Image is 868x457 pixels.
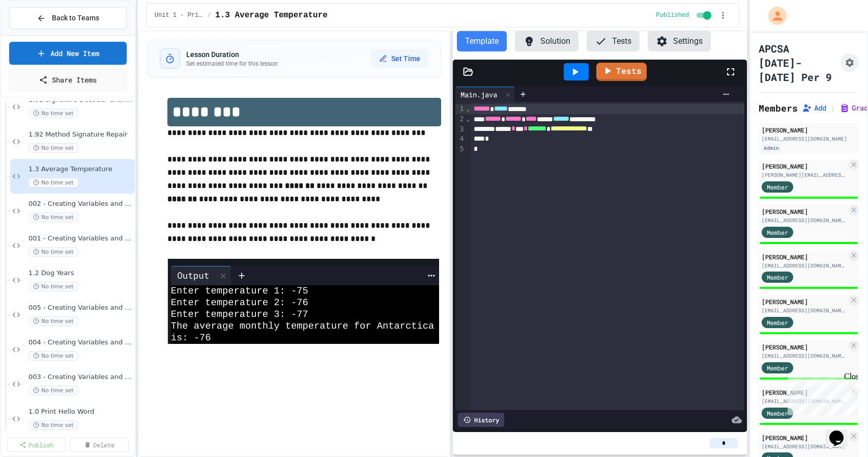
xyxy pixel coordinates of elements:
span: No time set [28,386,78,395]
div: [EMAIL_ADDRESS][DOMAIN_NAME] [762,443,847,450]
h1: APCSA [DATE]-[DATE] Per 9 [759,41,836,84]
span: 005 - Creating Variables and Printing 5 [28,304,133,312]
div: [PERSON_NAME] [762,252,847,261]
span: No time set [28,351,78,361]
span: Member [767,273,788,282]
div: [EMAIL_ADDRESS][DOMAIN_NAME] [762,217,847,224]
span: Member [767,409,788,418]
a: Share Items [9,69,127,91]
div: [PERSON_NAME] [762,297,847,306]
button: Settings [648,31,711,51]
div: [PERSON_NAME] [762,388,847,397]
span: 1.0 Print Hello Word [28,408,133,416]
span: Member [767,318,788,327]
span: Fold line [466,104,471,113]
span: 1.2 Dog Years [28,269,133,278]
div: [PERSON_NAME] [762,125,856,135]
div: My Account [758,4,789,28]
span: Unit 1 - Printing & Primitive Types [155,11,204,19]
span: Member [767,363,788,372]
span: 1.3 Average Temperature [28,165,133,174]
h3: Lesson Duration [186,49,278,60]
a: Tests [596,63,647,81]
span: No time set [28,316,78,326]
div: Main.java [455,87,515,102]
button: Tests [587,31,640,51]
button: Assignment Settings [841,53,859,72]
span: No time set [28,212,78,222]
span: Fold line [466,115,471,123]
div: History [458,413,504,427]
span: Published [656,11,689,19]
div: [EMAIL_ADDRESS][DOMAIN_NAME] [762,352,847,360]
div: Admin [762,144,781,152]
a: Delete [70,438,128,452]
span: 001 - Creating Variables and Printing 1 [28,234,133,243]
span: Member [767,182,788,192]
span: No time set [28,247,78,257]
span: No time set [28,282,78,291]
div: [EMAIL_ADDRESS][DOMAIN_NAME] [762,135,856,143]
span: No time set [28,143,78,153]
div: [PERSON_NAME] [762,207,847,216]
span: Member [767,228,788,237]
span: 1.3 Average Temperature [215,9,328,21]
span: 002 - Creating Variables and Printing 2 [28,200,133,208]
span: No time set [28,178,78,187]
div: 1 [455,104,466,114]
span: Back to Teams [52,13,99,23]
a: Publish [7,438,66,452]
div: 3 [455,124,466,135]
button: Back to Teams [9,7,127,29]
span: No time set [28,109,78,118]
div: [PERSON_NAME] [762,162,847,171]
div: Main.java [455,89,502,100]
div: 4 [455,134,466,144]
div: [EMAIL_ADDRESS][DOMAIN_NAME] [762,262,847,270]
div: 2 [455,114,466,124]
button: Template [457,31,507,51]
div: Chat with us now!Close [4,4,70,65]
div: 5 [455,144,466,154]
button: Solution [515,31,578,51]
button: Add [802,103,826,113]
iframe: chat widget [825,416,858,447]
div: [EMAIL_ADDRESS][DOMAIN_NAME] [762,307,847,314]
span: 003 - Creating Variables and Printing 3 [28,373,133,382]
div: Content is published and visible to students [656,9,713,21]
a: Add New Item [9,42,127,65]
div: [PERSON_NAME][EMAIL_ADDRESS][DOMAIN_NAME] [762,171,847,179]
span: / [208,11,211,19]
span: 004 - Creating Variables and Printing 4 [28,338,133,347]
iframe: chat widget [784,372,858,415]
div: [EMAIL_ADDRESS][DOMAIN_NAME] [762,397,847,405]
span: | [830,102,835,114]
span: 1.92 Method Signature Repair [28,130,133,139]
div: [PERSON_NAME] [762,433,847,442]
h2: Members [759,101,798,115]
p: Set estimated time for this lesson [186,60,278,68]
div: [PERSON_NAME] [762,342,847,352]
button: Set Time [371,49,428,68]
span: No time set [28,420,78,430]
